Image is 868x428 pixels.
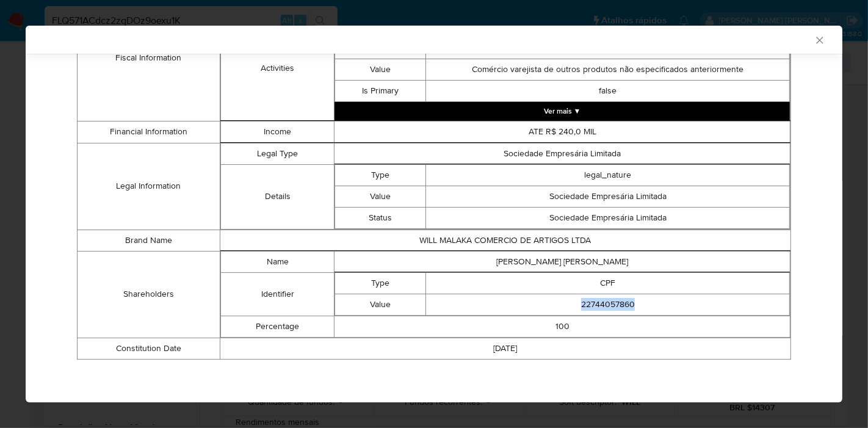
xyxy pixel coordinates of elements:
[335,121,790,142] td: ATE R$ 240,0 MIL
[814,34,825,45] button: Fechar a janela
[426,272,790,294] td: CPF
[220,16,335,120] td: Activities
[426,207,790,228] td: Sociedade Empresária Limitada
[335,59,426,80] td: Value
[335,102,790,120] button: Expand array
[78,251,220,338] td: Shareholders
[220,338,790,359] td: [DATE]
[335,316,790,337] td: 100
[426,294,790,315] td: 22744057860
[220,251,335,272] td: Name
[335,186,426,207] td: Value
[78,338,220,359] td: Constitution Date
[335,164,426,186] td: Type
[426,186,790,207] td: Sociedade Empresária Limitada
[78,230,220,251] td: Brand Name
[335,143,790,164] td: Sociedade Empresária Limitada
[335,294,426,315] td: Value
[335,80,426,101] td: Is Primary
[426,164,790,186] td: legal_nature
[78,143,220,230] td: Legal Information
[220,230,790,251] td: WILL MALAKA COMERCIO DE ARTIGOS LTDA
[335,272,426,294] td: Type
[220,121,335,142] td: Income
[426,80,790,101] td: false
[220,316,335,337] td: Percentage
[335,207,426,228] td: Status
[220,272,335,316] td: Identifier
[426,59,790,80] td: Comércio varejista de outros produtos não especificados anteriormente
[220,164,335,229] td: Details
[335,251,790,272] td: [PERSON_NAME] [PERSON_NAME]
[78,121,220,143] td: Financial Information
[26,26,842,402] div: closure-recommendation-modal
[220,143,335,164] td: Legal Type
